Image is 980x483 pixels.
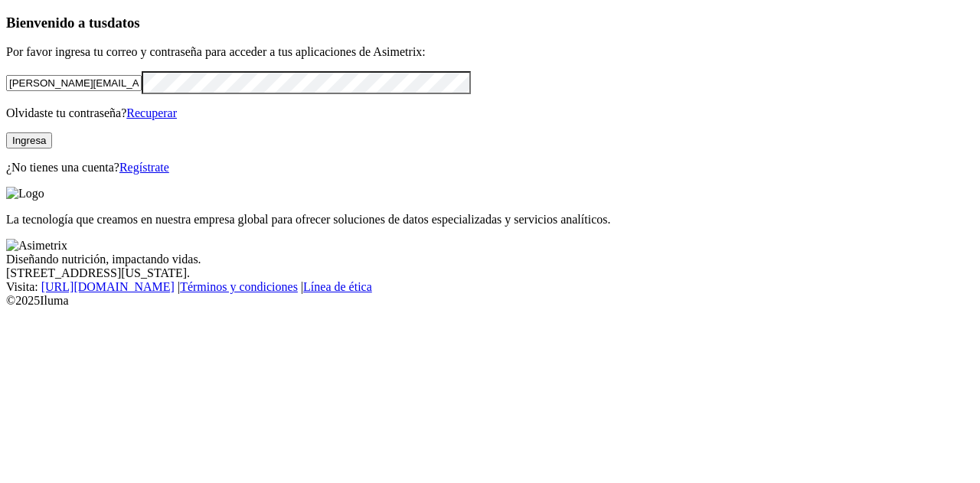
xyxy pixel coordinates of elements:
[41,280,175,293] a: [URL][DOMAIN_NAME]
[107,15,140,31] span: datos
[6,75,142,91] input: Tu correo
[126,106,177,119] a: Recuperar
[6,253,974,266] div: Diseñando nutrición, impactando vidas.
[6,187,44,201] img: Logo
[6,239,67,253] img: Asimetrix
[6,106,974,120] p: Olvidaste tu contraseña?
[6,132,52,148] button: Ingresa
[6,213,974,227] p: La tecnología que creamos en nuestra empresa global para ofrecer soluciones de datos especializad...
[6,45,974,59] p: Por favor ingresa tu correo y contraseña para acceder a tus aplicaciones de Asimetrix:
[6,294,974,308] div: © 2025 Iluma
[6,161,974,175] p: ¿No tienes una cuenta?
[180,280,298,293] a: Términos y condiciones
[6,280,974,294] div: Visita : | |
[119,161,169,174] a: Regístrate
[6,266,974,280] div: [STREET_ADDRESS][US_STATE].
[6,15,974,31] h3: Bienvenido a tus
[303,280,372,293] a: Línea de ética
